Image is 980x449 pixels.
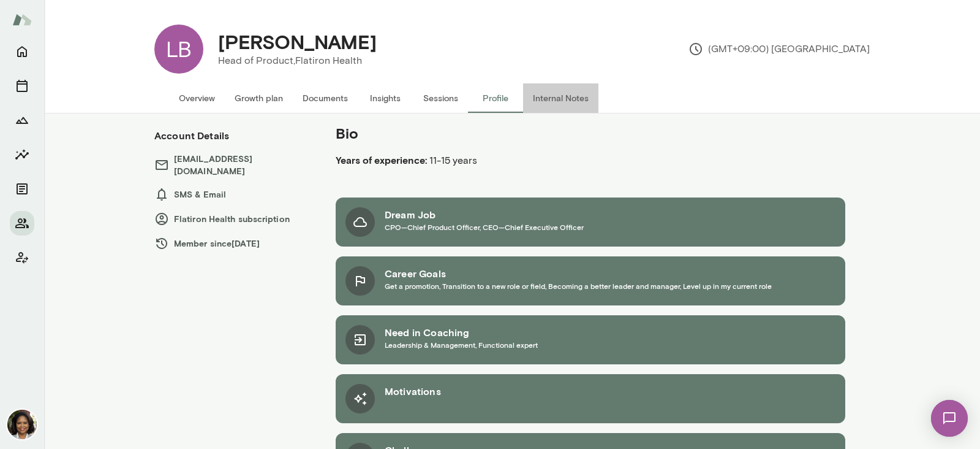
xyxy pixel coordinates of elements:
b: Years of experience: [336,154,427,166]
h4: [PERSON_NAME] [218,30,377,53]
button: Documents [293,83,358,113]
p: 11-15 years [336,153,747,168]
button: Internal Notes [523,83,598,113]
h6: Dream Job [385,207,584,222]
button: Growth plan [225,83,293,113]
button: Client app [10,245,34,270]
div: LB [154,25,203,74]
button: Insights [358,83,413,113]
h6: Account Details [154,128,229,143]
img: Cheryl Mills [7,410,37,439]
button: Profile [468,83,523,113]
h6: [EMAIL_ADDRESS][DOMAIN_NAME] [154,153,311,177]
button: Insights [10,142,34,167]
button: Sessions [413,83,468,113]
h6: Flatiron Health subscription [154,212,311,226]
span: Leadership & Management, Functional expert [385,340,538,350]
p: Head of Product, Flatiron Health [218,53,377,68]
h6: SMS & Email [154,187,311,202]
button: Documents [10,177,34,201]
h6: Need in Coaching [385,325,538,340]
button: Members [10,211,34,236]
img: Mento [12,8,32,31]
button: Home [10,39,34,64]
h6: Motivations [385,384,441,399]
span: Get a promotion, Transition to a new role or field, Becoming a better leader and manager, Level u... [385,281,772,291]
h6: Career Goals [385,266,772,281]
h6: Member since [DATE] [154,236,311,251]
button: Sessions [10,74,34,98]
p: (GMT+09:00) [GEOGRAPHIC_DATA] [688,42,870,56]
span: CPO—Chief Product Officer, CEO—Chief Executive Officer [385,222,584,232]
h5: Bio [336,123,747,143]
button: Overview [169,83,225,113]
button: Growth Plan [10,108,34,132]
